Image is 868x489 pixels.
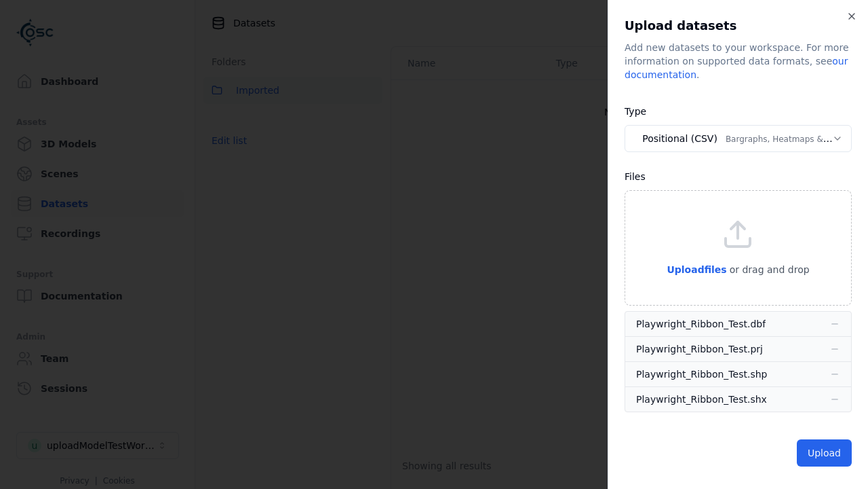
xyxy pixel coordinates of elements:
[625,41,852,81] div: Add new datasets to your workspace. For more information on supported data formats, see .
[797,439,852,467] button: Upload
[625,171,646,182] label: Files
[667,264,726,275] span: Upload files
[636,367,767,381] div: Playwright_Ribbon_Test.shp
[636,342,763,356] div: Playwright_Ribbon_Test.prj
[636,393,767,406] div: Playwright_Ribbon_Test.shx
[625,106,646,117] label: Type
[727,261,810,278] p: or drag and drop
[625,16,852,35] h2: Upload datasets
[636,317,766,331] div: Playwright_Ribbon_Test.dbf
